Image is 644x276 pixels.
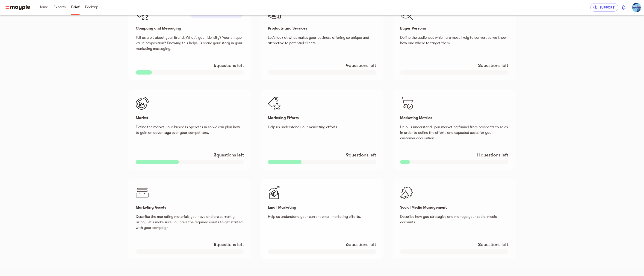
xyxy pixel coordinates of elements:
[400,35,508,51] p: Define the audiences which are most likely to convert so we know how and where to target them.
[346,152,376,158] span: questions left
[478,63,508,68] span: questions left
[268,186,281,199] img: emailMarketingV4
[400,214,508,231] p: Describe how you strategize and manage your social media accounts.
[268,214,376,231] p: Help us understand your current email marketing efforts.
[268,205,376,210] p: Email Marketing
[478,242,508,247] span: questions left
[268,35,376,51] p: Let's look at what makes your business offering so unique and attractive to potential clients.
[214,152,244,158] span: questions left
[346,152,349,158] strong: 9
[214,63,216,68] strong: 6
[590,3,618,12] button: Support
[85,4,99,10] span: Package
[268,124,376,141] p: Help us understand your marketing efforts.
[214,152,216,158] strong: 3
[400,115,508,121] p: Marketing Metrics
[268,97,281,110] img: marketingEffortsV4
[268,26,376,31] p: Products and Services
[632,3,641,12] img: gohJUZbxQMK1NUFJ4dHQ
[477,152,481,158] strong: 11
[478,63,481,68] strong: 3
[6,5,30,10] img: Main logo
[400,26,508,31] p: Buyer Persona
[214,63,244,68] span: questions left
[478,242,481,247] strong: 3
[136,214,244,231] p: Describe the marketing materials you have and are currently using. Let's make sure you have the r...
[346,63,349,68] strong: 4
[136,186,149,199] img: marketingAssetsV4
[268,115,376,121] p: Marketing Efforts
[594,5,614,10] span: Support
[400,124,508,141] p: Help us understand your marketing funnel from prospects to sales in order to define the efforts a...
[53,4,66,10] span: Experts
[136,35,244,51] p: Tell us a bit about your Brand. What's your identity? Your unique value proposition? Knowing this...
[346,242,349,247] strong: 6
[400,186,413,199] img: socialMediaV4
[618,2,629,13] button: show 0 new notifications
[214,242,216,247] strong: 8
[214,242,244,247] span: questions left
[346,242,376,247] span: questions left
[136,97,149,110] img: marketV4
[400,97,413,110] img: marketingMetricsV4
[346,63,376,68] span: questions left
[477,152,508,158] span: questions left
[71,4,80,10] span: Brief
[400,205,508,210] p: Social Media Management
[136,115,244,121] p: Market
[136,124,244,141] p: Define the market your business operates in so we can plan how to gain an advantage over your com...
[136,26,244,31] p: Company and Messaging
[38,4,48,10] span: Home
[136,205,244,210] p: Marketing Assets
